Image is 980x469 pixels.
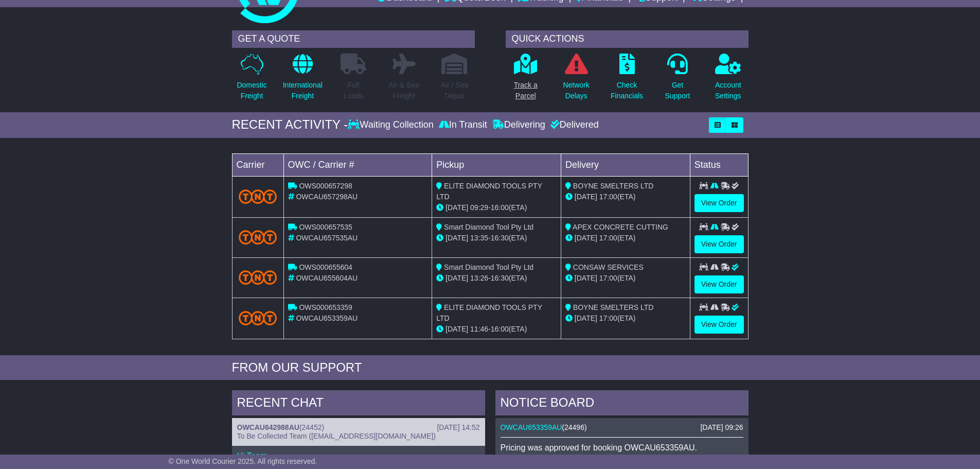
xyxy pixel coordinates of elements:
[436,273,557,284] div: - (ETA)
[610,53,644,107] a: CheckFinancials
[296,314,358,322] span: OWCAU653359AU
[694,235,744,253] a: View Order
[599,193,617,201] span: 17:00
[296,193,358,201] span: OWCAU657298AU
[232,117,348,132] div: RECENT ACTIVITY -
[565,313,686,324] div: (ETA)
[599,274,617,282] span: 17:00
[491,203,509,212] span: 16:00
[573,182,654,190] span: BOYNE SMELTERS LTD
[296,274,358,282] span: OWCAU655604AU
[236,53,267,107] a: DomesticFreight
[470,234,488,242] span: 13:35
[444,223,533,231] span: Smart Diamond Tool Pty Ltd
[389,80,419,101] p: Air & Sea Freight
[237,423,480,432] div: ( )
[436,233,557,244] div: - (ETA)
[348,119,436,131] div: Waiting Collection
[232,390,485,418] div: RECENT CHAT
[563,80,589,101] p: Network Delays
[239,189,277,203] img: TNT_Domestic.png
[599,314,617,322] span: 17:00
[283,153,432,176] td: OWC / Carrier #
[436,202,557,213] div: - (ETA)
[573,263,644,271] span: CONSAW SERVICES
[664,53,690,107] a: GetSupport
[446,274,468,282] span: [DATE]
[715,80,741,101] p: Account Settings
[694,275,744,293] a: View Order
[232,153,283,176] td: Carrier
[232,30,475,48] div: GET A QUOTE
[575,234,597,242] span: [DATE]
[436,324,557,335] div: - (ETA)
[573,223,668,231] span: APEX CONCRETE CUTTING
[611,80,643,101] p: Check Financials
[694,194,744,212] a: View Order
[446,234,468,242] span: [DATE]
[491,234,509,242] span: 16:30
[548,119,599,131] div: Delivered
[239,311,277,325] img: TNT_Domestic.png
[296,234,358,242] span: OWCAU657535AU
[501,423,562,431] a: OWCAU653359AU
[432,153,561,176] td: Pickup
[575,314,597,322] span: [DATE]
[232,360,749,375] div: FROM OUR SUPPORT
[490,119,548,131] div: Delivering
[237,80,266,101] p: Domestic Freight
[561,153,690,176] td: Delivery
[715,53,742,107] a: AccountSettings
[690,153,748,176] td: Status
[470,274,488,282] span: 13:26
[239,270,277,284] img: TNT_Domestic.png
[444,263,533,271] span: Smart Diamond Tool Pty Ltd
[599,234,617,242] span: 17:00
[501,423,743,432] div: ( )
[694,316,744,334] a: View Order
[565,273,686,284] div: (ETA)
[562,53,590,107] a: NetworkDelays
[564,423,584,431] span: 24496
[565,192,686,202] div: (ETA)
[513,53,538,107] a: Track aParcel
[436,119,490,131] div: In Transit
[299,223,352,231] span: OWS000657535
[436,303,542,322] span: ELITE DIAMOND TOOLS PTY LTD
[299,182,352,190] span: OWS000657298
[700,423,743,432] div: [DATE] 09:26
[573,303,654,311] span: BOYNE SMELTERS LTD
[341,80,366,101] p: Full Loads
[575,274,597,282] span: [DATE]
[299,263,352,271] span: OWS000655604
[501,443,743,453] p: Pricing was approved for booking OWCAU653359AU.
[436,182,542,201] span: ELITE DIAMOND TOOLS PTY LTD
[282,53,323,107] a: InternationalFreight
[446,325,468,333] span: [DATE]
[575,193,597,201] span: [DATE]
[237,432,436,440] span: To Be Collected Team ([EMAIL_ADDRESS][DOMAIN_NAME])
[169,457,317,465] span: © One World Courier 2025. All rights reserved.
[495,390,749,418] div: NOTICE BOARD
[441,80,469,101] p: Air / Sea Depot
[302,423,322,431] span: 24452
[283,80,323,101] p: International Freight
[437,423,479,432] div: [DATE] 14:52
[665,80,690,101] p: Get Support
[470,203,488,212] span: 09:29
[446,203,468,212] span: [DATE]
[470,325,488,333] span: 11:46
[299,303,352,311] span: OWS000653359
[506,30,749,48] div: QUICK ACTIONS
[514,80,538,101] p: Track a Parcel
[491,274,509,282] span: 16:30
[491,325,509,333] span: 16:00
[239,230,277,244] img: TNT_Domestic.png
[565,233,686,244] div: (ETA)
[237,423,299,431] a: OWCAU642988AU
